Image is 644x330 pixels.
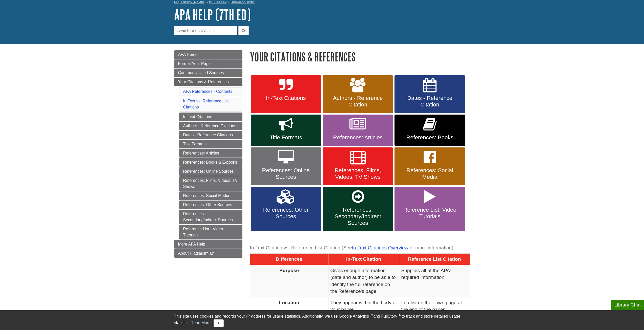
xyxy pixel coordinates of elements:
span: Authors - Reference Citation [326,95,389,108]
span: More APA Help [178,242,205,246]
span: References: Books [398,134,461,141]
a: Commonly Used Sources [174,69,242,77]
a: APA Help (7th Ed) [174,7,251,23]
td: In a list on their own page at the end of the paper [399,297,470,315]
a: References: Social Media [394,147,465,185]
a: References: Secondary/Indirect Sources [323,187,393,231]
a: References: Other Sources [179,201,242,209]
a: Read More [191,321,211,325]
a: References: Social Media [179,191,242,200]
h1: Your Citations & References [250,50,470,63]
span: In-Text Citation [346,256,381,262]
sup: TM [369,313,373,317]
a: Reference List: Video Tutorials [394,187,465,231]
span: References: Secondary/Indirect Sources [326,207,389,226]
a: In-Text vs. Reference List Citations [183,99,229,109]
span: References: Other Sources [255,207,317,220]
a: In-Text Citations [179,113,242,121]
a: References: Other Sources [251,187,321,231]
a: Dates - Reference Citations [179,131,242,139]
a: Authors - Reference Citation [323,75,393,113]
i: This link opens in a new window [210,252,214,255]
a: References: Films, Videos, TV Shows [323,147,393,185]
a: My [PERSON_NAME] [174,0,204,5]
span: Your Citations & References [178,80,229,84]
a: APA References - Contents [183,89,232,94]
th: Location [250,297,328,315]
span: APA Home [178,52,198,57]
a: Format Your Paper [174,59,242,68]
span: About Plagiarism [178,251,209,255]
a: References: Secondary/Indirect Sources [179,210,242,224]
a: References: Articles [179,149,242,158]
p: Purpose [252,267,326,274]
span: References: Articles [326,134,389,141]
a: References: Online Sources [251,147,321,185]
span: Reference List: Video Tutorials [398,207,461,220]
sup: TM [397,313,402,317]
div: Guide Page Menu [174,50,242,258]
a: References: Books & E-books [179,158,242,167]
span: Dates - Reference Citation [398,95,461,108]
a: References: Books [394,115,465,146]
a: Authors - Reference Citations [179,122,242,130]
a: In-Text Citations [251,75,321,113]
span: References: Social Media [398,167,461,180]
a: References: Online Sources [179,167,242,176]
td: They appear within the body of your paper [328,297,399,315]
a: APA Home [174,50,242,59]
a: DU Library [209,1,226,4]
a: References: Films, Videos, TV Shows [179,176,242,191]
td: Gives enough information (date and author) to be able to identify the full reference on the Refer... [328,265,399,297]
span: Reference List Citation [408,256,461,262]
span: Differences [276,256,302,262]
a: Library Guides [231,1,255,4]
span: Format Your Paper [178,61,212,66]
span: Commonly Used Sources [178,71,224,75]
a: Title Formats [179,140,242,148]
a: Title Formats [251,115,321,146]
caption: In-Text Citation vs. Reference List Citation (See for more information) [250,242,470,254]
span: References: Films, Videos, TV Shows [326,167,389,180]
a: More APA Help [174,240,242,249]
span: Title Formats [255,134,317,141]
span: References: Online Sources [255,167,317,180]
a: About Plagiarism [174,249,242,258]
button: Close [214,319,223,327]
a: In-Text Citations Overview [352,245,408,250]
a: Dates - Reference Citation [394,75,465,113]
a: Reference List - Video Tutorials [179,225,242,239]
input: Search DU's APA Guide [174,26,237,35]
span: In-Text Citations [255,95,317,101]
div: This site uses cookies and records your IP address for usage statistics. Additionally, we use Goo... [174,313,470,327]
td: Supplies all of the APA-required information [399,265,470,297]
button: Library Chat [611,300,644,310]
a: References: Articles [323,115,393,146]
a: Your Citations & References [174,78,242,86]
